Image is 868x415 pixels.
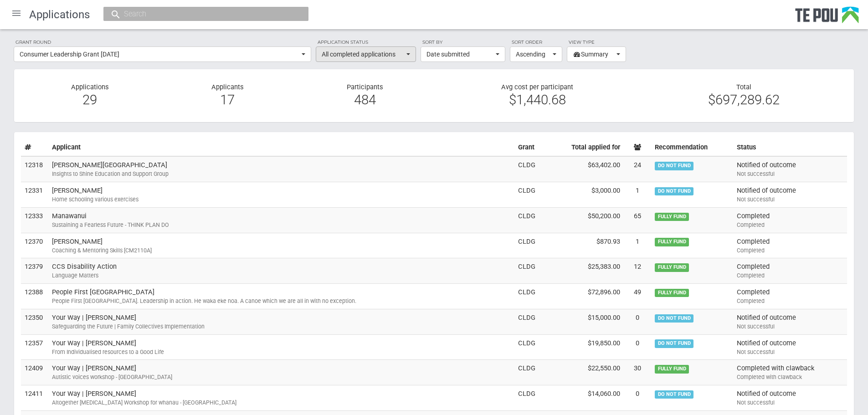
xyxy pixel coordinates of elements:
td: [PERSON_NAME] [48,182,514,208]
td: Notified of outcome [733,309,847,334]
td: 12333 [21,207,48,233]
td: 12331 [21,182,48,208]
td: CLDG [514,385,542,411]
div: Completed with clawback [737,373,843,381]
button: Summary [567,46,626,62]
span: DO NOT FUND [655,187,693,195]
div: Participants [296,83,434,109]
th: Status [733,139,847,156]
div: Completed [737,272,843,280]
td: 12350 [21,309,48,334]
td: Manawanui [48,207,514,233]
td: Notified of outcome [733,334,847,360]
td: Completed with clawback [733,360,847,385]
td: $63,402.00 [542,156,624,182]
td: Your Way | [PERSON_NAME] [48,385,514,411]
div: Avg cost per participant [434,83,640,109]
td: Your Way | [PERSON_NAME] [48,360,514,385]
td: 12370 [21,233,48,258]
div: Completed [737,246,843,255]
td: 12411 [21,385,48,411]
span: Ascending [516,50,550,59]
td: $15,000.00 [542,309,624,334]
td: CCS Disability Action [48,258,514,284]
td: Notified of outcome [733,385,847,411]
span: DO NOT FUND [655,314,693,323]
div: Safeguarding the Future | Family Collectives Implementation [52,323,511,331]
div: Not successful [737,399,843,407]
div: Applications [21,83,159,109]
td: CLDG [514,233,542,258]
div: 29 [28,96,152,104]
div: Language Matters [52,272,511,280]
th: Total applied for [542,139,624,156]
span: FULLY FUND [655,263,689,272]
td: 30 [624,360,651,385]
td: Completed [733,207,847,233]
div: Completed [737,297,843,305]
td: $50,200.00 [542,207,624,233]
span: DO NOT FUND [655,390,693,399]
td: [PERSON_NAME] [48,233,514,258]
td: Completed [733,284,847,309]
td: 0 [624,334,651,360]
td: 65 [624,207,651,233]
div: Not successful [737,195,843,204]
span: Date submitted [426,50,493,59]
button: Ascending [510,46,562,62]
div: 484 [303,96,427,104]
div: Coaching & Mentoring Skills [CM2110A] [52,246,511,255]
label: View type [567,38,626,46]
td: CLDG [514,258,542,284]
td: Completed [733,258,847,284]
div: Not successful [737,323,843,331]
div: Not successful [737,348,843,356]
div: Sustaining a Fearless Future - THINK PLAN DO [52,221,511,229]
td: CLDG [514,284,542,309]
div: $697,289.62 [647,96,840,104]
td: CLDG [514,334,542,360]
label: Sort order [510,38,562,46]
td: $72,896.00 [542,284,624,309]
div: Applicants [159,83,296,109]
th: Recommendation [651,139,733,156]
th: Applicant [48,139,514,156]
span: DO NOT FUND [655,162,693,170]
div: $1,440.68 [441,96,633,104]
td: Notified of outcome [733,182,847,208]
td: Your Way | [PERSON_NAME] [48,309,514,334]
span: Consumer Leadership Grant [DATE] [20,50,299,59]
td: 12357 [21,334,48,360]
span: FULLY FUND [655,365,689,373]
div: Autistic voices workshop - [GEOGRAPHIC_DATA] [52,373,511,381]
span: Summary [573,50,614,59]
div: 17 [165,96,289,104]
button: All completed applications [316,46,416,62]
div: Insights to Shine Education and Support Group [52,170,511,178]
div: Total [641,83,847,104]
td: $3,000.00 [542,182,624,208]
span: FULLY FUND [655,289,689,297]
button: Consumer Leadership Grant [DATE] [14,46,311,62]
td: $25,383.00 [542,258,624,284]
td: Your Way | [PERSON_NAME] [48,334,514,360]
td: CLDG [514,360,542,385]
td: Completed [733,233,847,258]
div: Home schooling various exercises [52,195,511,204]
td: Notified of outcome [733,156,847,182]
td: CLDG [514,309,542,334]
td: 24 [624,156,651,182]
div: Altogether [MEDICAL_DATA] Workshop for whanau - [GEOGRAPHIC_DATA] [52,399,511,407]
td: CLDG [514,182,542,208]
span: FULLY FUND [655,213,689,221]
td: 12409 [21,360,48,385]
span: FULLY FUND [655,238,689,246]
td: 12388 [21,284,48,309]
td: [PERSON_NAME][GEOGRAPHIC_DATA] [48,156,514,182]
span: DO NOT FUND [655,339,693,348]
div: From Individualised resources to a Good Life [52,348,511,356]
div: Not successful [737,170,843,178]
td: 0 [624,309,651,334]
label: Grant round [14,38,311,46]
input: Search [121,9,282,19]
